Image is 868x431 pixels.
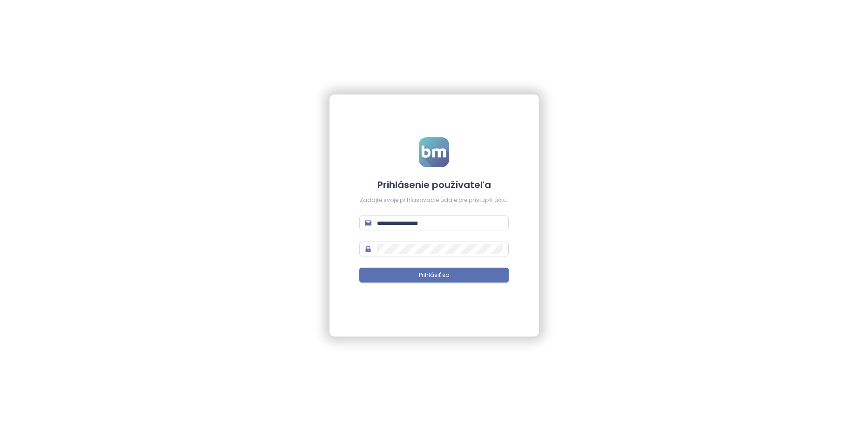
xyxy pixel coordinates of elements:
img: logo [419,137,449,167]
div: Zadajte svoje prihlasovacie údaje pre prístup k účtu. [359,196,509,205]
span: lock [365,246,371,252]
h4: Prihlásenie používateľa [359,178,509,191]
span: mail [365,220,371,226]
button: Prihlásiť sa [359,268,509,283]
span: Prihlásiť sa [419,271,450,280]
